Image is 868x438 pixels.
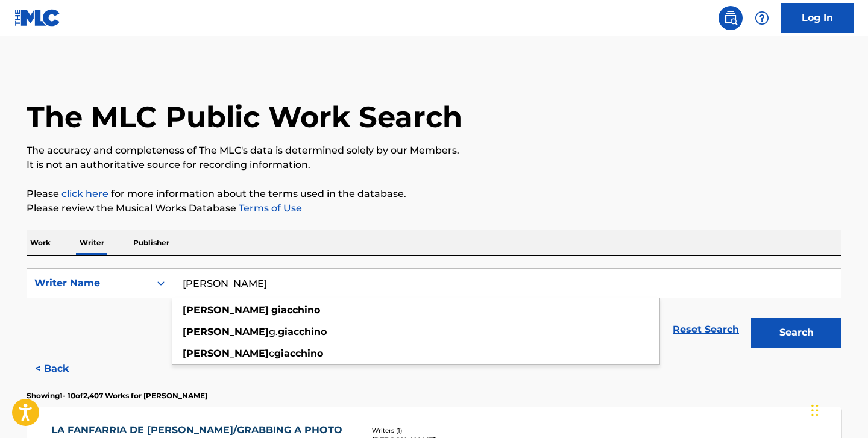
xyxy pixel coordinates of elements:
p: The accuracy and completeness of The MLC's data is determined solely by our Members. [27,143,841,158]
p: Work [27,230,54,255]
button: Search [751,318,841,348]
a: Terms of Use [236,202,302,214]
p: Please for more information about the terms used in the database. [27,187,841,201]
button: < Back [27,354,99,384]
div: Drag [811,392,819,428]
img: help [755,11,769,25]
a: Log In [781,3,854,33]
p: Please review the Musical Works Database [27,201,841,216]
form: Search Form [27,268,841,354]
p: It is not an authoritative source for recording information. [27,158,841,172]
p: Showing 1 - 10 of 2,407 Works for [PERSON_NAME] [27,390,207,401]
h1: The MLC Public Work Search [27,99,462,135]
iframe: Chat Widget [808,380,868,438]
a: Public Search [719,6,743,30]
div: Writer Name [34,276,143,290]
p: Writer [76,230,108,255]
div: Writers ( 1 ) [372,426,554,435]
a: click here [61,188,108,199]
strong: [PERSON_NAME] [183,304,269,316]
span: c [269,348,274,359]
strong: giacchino [278,326,327,337]
a: Reset Search [667,316,745,343]
strong: [PERSON_NAME] [183,326,269,337]
img: MLC Logo [14,9,61,27]
p: Publisher [130,230,173,255]
strong: giacchino [271,304,320,316]
img: search [723,11,738,25]
span: g. [269,326,278,337]
div: Help [750,6,774,30]
strong: giacchino [274,348,323,359]
strong: [PERSON_NAME] [183,348,269,359]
